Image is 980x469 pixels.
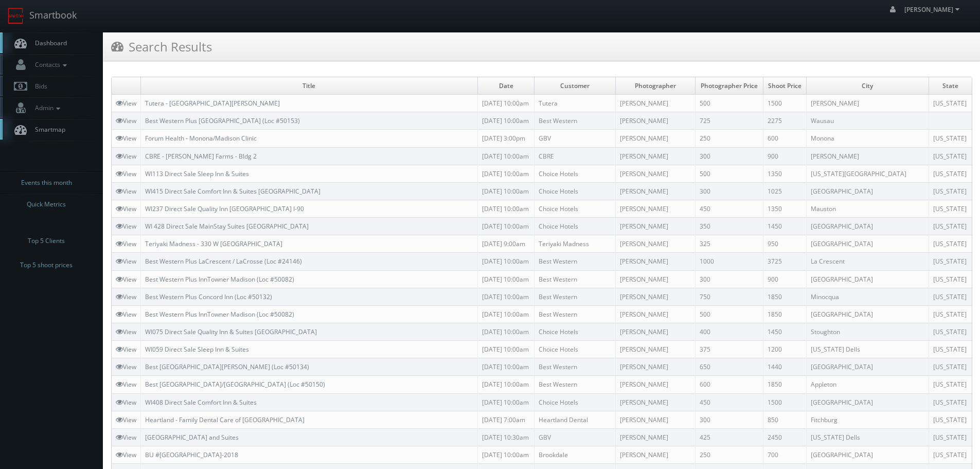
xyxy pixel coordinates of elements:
td: 1850 [763,305,806,323]
span: Dashboard [30,39,67,47]
span: Bids [30,82,47,91]
td: [PERSON_NAME] [616,235,696,253]
td: Choice Hotels [534,182,616,200]
td: [US_STATE] [929,305,972,323]
td: [PERSON_NAME] [616,130,696,147]
a: View [116,310,136,319]
td: 400 [696,323,763,340]
td: Mauston [806,200,929,217]
td: [GEOGRAPHIC_DATA] [806,446,929,463]
td: 1350 [763,200,806,217]
td: [GEOGRAPHIC_DATA] [806,358,929,376]
td: [GEOGRAPHIC_DATA] [806,393,929,411]
td: 375 [696,341,763,358]
td: 350 [696,218,763,235]
td: GBV [534,130,616,147]
td: [DATE] 10:00am [477,200,534,217]
a: WI059 Direct Sale Sleep Inn & Suites [145,345,249,354]
td: [DATE] 10:00am [477,182,534,200]
td: [DATE] 10:00am [477,393,534,411]
td: Choice Hotels [534,165,616,182]
td: [PERSON_NAME] [616,323,696,340]
td: Best Western [534,288,616,305]
a: BU #[GEOGRAPHIC_DATA]-2018 [145,450,238,459]
td: 500 [696,305,763,323]
td: [US_STATE] [929,446,972,463]
td: 250 [696,130,763,147]
td: Photographer [616,77,696,95]
td: [PERSON_NAME] [616,376,696,393]
a: View [116,204,136,213]
a: WI415 Direct Sale Comfort Inn & Suites [GEOGRAPHIC_DATA] [145,187,320,196]
a: View [116,116,136,125]
a: CBRE - [PERSON_NAME] Farms - Bldg 2 [145,152,257,161]
td: 500 [696,165,763,182]
td: Fitchburg [806,411,929,428]
td: 325 [696,235,763,253]
a: View [116,187,136,196]
td: [US_STATE] [929,147,972,165]
td: [DATE] 10:00am [477,218,534,235]
span: Smartmap [30,125,65,134]
td: [PERSON_NAME] [616,200,696,217]
td: Shoot Price [763,77,806,95]
td: 300 [696,270,763,288]
td: 425 [696,428,763,446]
td: Heartland Dental [534,411,616,428]
td: 1500 [763,95,806,112]
td: [US_STATE] [929,428,972,446]
td: Choice Hotels [534,218,616,235]
td: [US_STATE] [929,95,972,112]
td: Customer [534,77,616,95]
td: [US_STATE] Dells [806,428,929,446]
td: 250 [696,446,763,463]
a: WI 428 Direct Sale MainStay Suites [GEOGRAPHIC_DATA] [145,222,309,231]
td: [US_STATE] [929,200,972,217]
td: [DATE] 10:00am [477,270,534,288]
td: Date [477,77,534,95]
td: [GEOGRAPHIC_DATA] [806,218,929,235]
a: View [116,380,136,389]
td: 900 [763,270,806,288]
td: [PERSON_NAME] [616,218,696,235]
a: Best Western Plus LaCrescent / LaCrosse (Loc #24146) [145,257,302,266]
td: 700 [763,446,806,463]
td: [DATE] 7:00am [477,411,534,428]
td: [US_STATE] [929,270,972,288]
a: Best Western Plus [GEOGRAPHIC_DATA] (Loc #50153) [145,116,300,125]
a: View [116,169,136,178]
a: Best Western Plus InnTowner Madison (Loc #50082) [145,275,294,284]
td: [GEOGRAPHIC_DATA] [806,270,929,288]
td: Best Western [534,253,616,270]
a: View [116,415,136,424]
td: [PERSON_NAME] [616,165,696,182]
a: View [116,433,136,442]
td: Best Western [534,112,616,130]
td: 450 [696,393,763,411]
td: Choice Hotels [534,200,616,217]
a: Best [GEOGRAPHIC_DATA][PERSON_NAME] (Loc #50134) [145,362,309,371]
td: [PERSON_NAME] [616,95,696,112]
a: View [116,292,136,301]
td: Appleton [806,376,929,393]
td: Best Western [534,358,616,376]
a: View [116,362,136,371]
td: 300 [696,182,763,200]
td: GBV [534,428,616,446]
td: Best Western [534,270,616,288]
td: [PERSON_NAME] [616,112,696,130]
a: View [116,152,136,161]
td: Choice Hotels [534,341,616,358]
td: 1000 [696,253,763,270]
td: [US_STATE] [929,341,972,358]
td: Minocqua [806,288,929,305]
span: [PERSON_NAME] [904,5,963,14]
td: Photographer Price [696,77,763,95]
td: 300 [696,147,763,165]
td: City [806,77,929,95]
td: [PERSON_NAME] [806,95,929,112]
a: Forum Health - Monona/Madison Clinic [145,134,257,143]
a: Best Western Plus InnTowner Madison (Loc #50082) [145,310,294,319]
td: [PERSON_NAME] [806,147,929,165]
td: [US_STATE] [929,218,972,235]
